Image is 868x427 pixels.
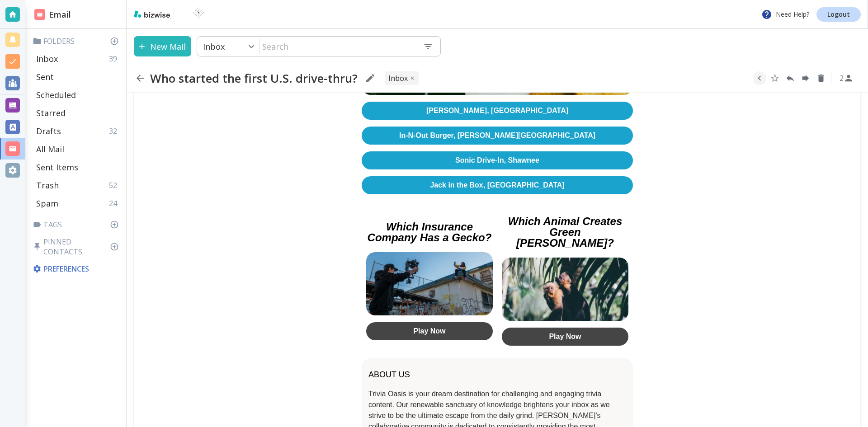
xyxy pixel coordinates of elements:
[109,198,121,208] p: 24
[36,53,58,64] p: Inbox
[36,126,61,136] p: Drafts
[840,73,844,83] p: 2
[33,122,123,140] div: Drafts32
[134,10,170,18] img: bizwise
[36,108,66,118] p: Starred
[203,41,225,52] p: Inbox
[109,126,121,136] p: 32
[33,140,123,158] div: All Mail
[761,9,809,20] p: Need Help?
[36,198,58,209] p: Spam
[33,36,123,46] p: Folders
[109,54,121,64] p: 39
[36,180,59,191] p: Trash
[33,176,123,194] div: Trash52
[835,67,857,89] button: See Participants
[31,260,123,277] div: Preferences
[799,71,812,85] button: Forward
[783,71,797,85] button: Reply
[816,7,861,22] a: Logout
[827,11,850,18] p: Logout
[36,162,78,173] p: Sent Items
[34,9,71,21] h2: Email
[33,50,123,68] div: Inbox39
[33,68,123,86] div: Sent
[814,71,828,85] button: Delete
[134,36,191,56] button: New Mail
[36,71,54,82] p: Sent
[150,71,358,85] h2: Who started the first U.S. drive-thru?
[260,37,416,56] input: Search
[33,158,123,176] div: Sent Items
[33,264,121,274] p: Preferences
[34,9,45,20] img: DashboardSidebarEmail.svg
[33,237,123,257] p: Pinned Contacts
[36,89,76,100] p: Scheduled
[33,220,123,230] p: Tags
[33,104,123,122] div: Starred
[36,144,64,155] p: All Mail
[33,86,123,104] div: Scheduled
[33,194,123,212] div: Spam24
[109,180,121,190] p: 52
[178,7,219,22] img: BioTech International
[388,73,408,83] p: INBOX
